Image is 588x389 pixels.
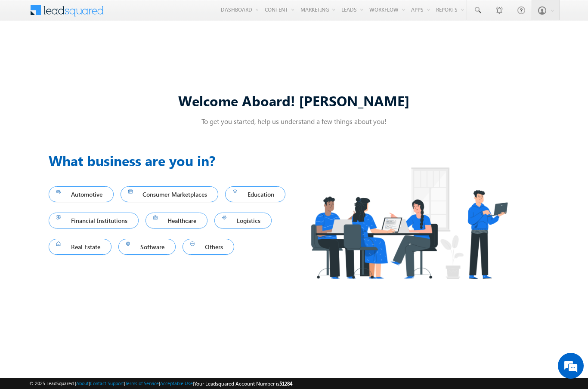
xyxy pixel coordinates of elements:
[233,188,278,200] span: Education
[153,215,200,226] span: Healthcare
[49,117,539,126] p: To get you started, help us understand a few things about you!
[126,241,168,253] span: Software
[222,215,264,226] span: Logistics
[279,380,292,387] span: 51284
[125,380,159,386] a: Terms of Service
[194,380,292,387] span: Your Leadsquared Account Number is
[190,241,226,253] span: Others
[76,380,89,386] a: About
[49,150,294,171] h3: What business are you in?
[56,215,131,226] span: Financial Institutions
[49,91,539,110] div: Welcome Aboard! [PERSON_NAME]
[90,380,124,386] a: Contact Support
[56,241,104,253] span: Real Estate
[294,150,524,296] img: Industry.png
[56,188,106,200] span: Automotive
[160,380,193,386] a: Acceptable Use
[29,380,292,388] span: © 2025 LeadSquared | | | | |
[128,188,211,200] span: Consumer Marketplaces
